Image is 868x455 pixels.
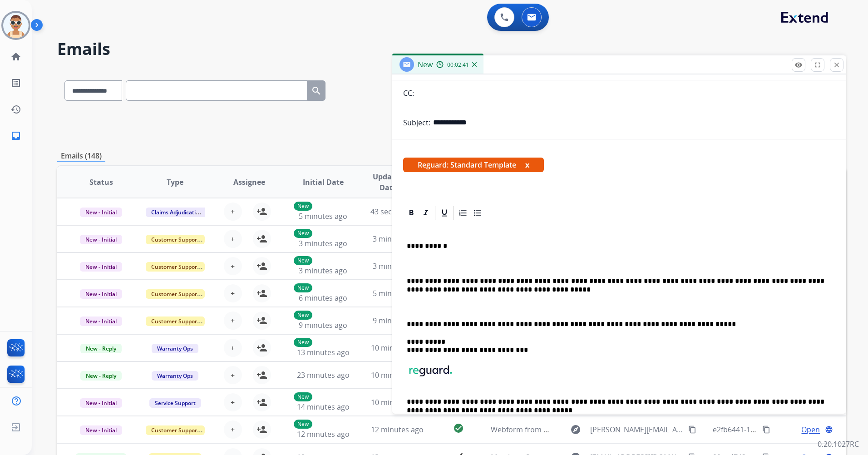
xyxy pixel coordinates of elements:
button: + [224,230,242,248]
span: Initial Date [303,177,344,188]
p: New [294,311,312,320]
mat-icon: inbox [10,130,21,141]
span: 23 minutes ago [297,370,350,380]
span: + [231,233,235,244]
span: + [231,370,235,381]
span: 9 minutes ago [299,320,347,330]
h2: Emails [57,40,846,58]
button: + [224,393,242,411]
span: New - Initial [80,425,122,435]
span: + [231,206,235,217]
p: New [294,229,312,238]
div: Bold [404,206,418,220]
span: Reguard: Standard Template [403,158,544,172]
span: New - Initial [80,317,122,326]
span: Warranty Ops [152,344,198,353]
span: Claims Adjudication [146,208,208,217]
mat-icon: history [10,104,21,115]
span: 3 minutes ago [299,238,347,248]
button: + [224,312,242,330]
mat-icon: language [825,425,833,434]
span: New - Initial [80,262,122,272]
p: New [294,283,312,292]
mat-icon: person_add [256,315,267,326]
mat-icon: check_circle [453,423,464,434]
span: New - Initial [80,289,122,299]
mat-icon: explore [570,424,581,435]
button: + [224,339,242,357]
p: New [294,256,312,265]
span: 6 minutes ago [299,293,347,303]
span: + [231,288,235,299]
mat-icon: person_add [256,424,267,435]
mat-icon: person_add [256,261,267,272]
span: New - Reply [80,344,122,353]
span: Customer Support [146,425,205,435]
mat-icon: list_alt [10,78,21,89]
span: 10 minutes ago [371,397,424,407]
span: + [231,342,235,353]
span: 12 minutes ago [371,425,424,435]
img: avatar [3,13,29,38]
span: Customer Support [146,262,205,272]
span: + [231,424,235,435]
span: Updated Date [368,171,409,193]
mat-icon: remove_red_eye [794,61,803,69]
mat-icon: person_add [256,397,267,408]
button: + [224,203,242,221]
span: Status [89,177,113,188]
mat-icon: person_add [256,206,267,217]
mat-icon: content_copy [688,425,696,434]
mat-icon: person_add [256,233,267,244]
span: 12 minutes ago [297,429,350,439]
div: Underline [438,206,451,220]
span: New - Reply [80,371,122,381]
mat-icon: content_copy [762,425,770,434]
mat-icon: search [311,85,322,96]
p: Emails (148) [57,150,105,162]
span: New - Initial [80,235,122,244]
span: Service Support [149,398,201,408]
span: + [231,261,235,272]
span: Type [167,177,183,188]
span: Customer Support [146,317,205,326]
span: 5 minutes ago [299,211,347,221]
p: New [294,338,312,347]
p: New [294,420,312,429]
button: + [224,257,242,275]
p: CC: [403,88,414,99]
p: New [294,202,312,211]
span: New - Initial [80,398,122,408]
p: New [294,392,312,401]
p: Subject: [403,117,430,128]
span: 3 minutes ago [299,266,347,276]
mat-icon: person_add [256,370,267,381]
mat-icon: home [10,51,21,62]
mat-icon: fullscreen [814,61,822,69]
span: New - Initial [80,208,122,217]
span: [PERSON_NAME][EMAIL_ADDRESS][DOMAIN_NAME] [590,424,683,435]
span: 43 seconds ago [370,207,424,217]
div: Italic [419,206,433,220]
mat-icon: person_add [256,288,267,299]
div: Bullet List [471,206,484,220]
span: Assignee [233,177,265,188]
mat-icon: close [833,61,841,69]
div: Ordered List [456,206,470,220]
span: + [231,315,235,326]
span: e2fb6441-1dd0-4fdf-beb8-3df47cfcade0 [713,425,846,435]
span: + [231,397,235,408]
span: Customer Support [146,235,205,244]
span: 10 minutes ago [371,370,424,380]
button: + [224,366,242,384]
span: 3 minutes ago [373,261,421,271]
button: + [224,284,242,302]
button: x [525,159,529,170]
mat-icon: person_add [256,342,267,353]
button: + [224,420,242,439]
span: 10 minutes ago [371,343,424,353]
span: 13 minutes ago [297,347,350,357]
span: 00:02:41 [447,61,469,69]
p: 0.20.1027RC [818,439,859,450]
span: Open [801,424,820,435]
